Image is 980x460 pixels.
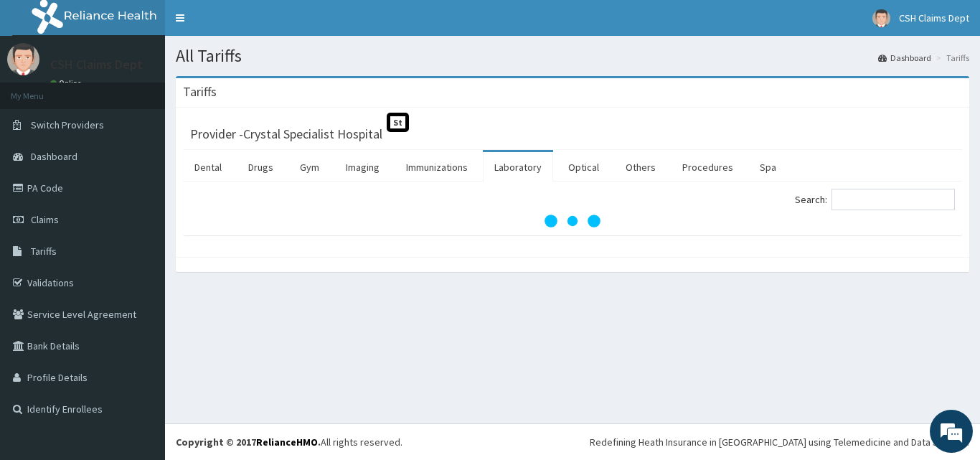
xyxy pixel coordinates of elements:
h3: Provider - Crystal Specialist Hospital [190,128,382,141]
div: Redefining Heath Insurance in [GEOGRAPHIC_DATA] using Telemedicine and Data Science! [590,435,969,449]
li: Tariffs [933,52,969,64]
span: St [387,113,409,132]
svg: audio-loading [544,192,601,250]
a: Dashboard [878,52,931,64]
a: Immunizations [395,152,479,182]
a: Laboratory [483,152,553,182]
a: Online [50,78,85,88]
img: User Image [7,43,39,75]
footer: All rights reserved. [165,423,980,460]
strong: Copyright © 2017 . [176,436,321,449]
a: Gym [288,152,331,182]
span: Dashboard [31,150,77,163]
h3: Tariffs [183,85,217,98]
a: Others [614,152,667,182]
span: Claims [31,213,59,226]
input: Search: [831,189,955,210]
a: Drugs [237,152,285,182]
span: Switch Providers [31,118,104,131]
span: CSH Claims Dept [899,11,969,24]
p: CSH Claims Dept [50,58,143,71]
a: Procedures [671,152,745,182]
span: Tariffs [31,245,57,258]
a: Dental [183,152,233,182]
h1: All Tariffs [176,47,969,65]
a: Imaging [334,152,391,182]
a: Optical [557,152,611,182]
a: Spa [748,152,788,182]
img: User Image [872,9,890,27]
a: RelianceHMO [256,436,318,449]
label: Search: [795,189,955,210]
